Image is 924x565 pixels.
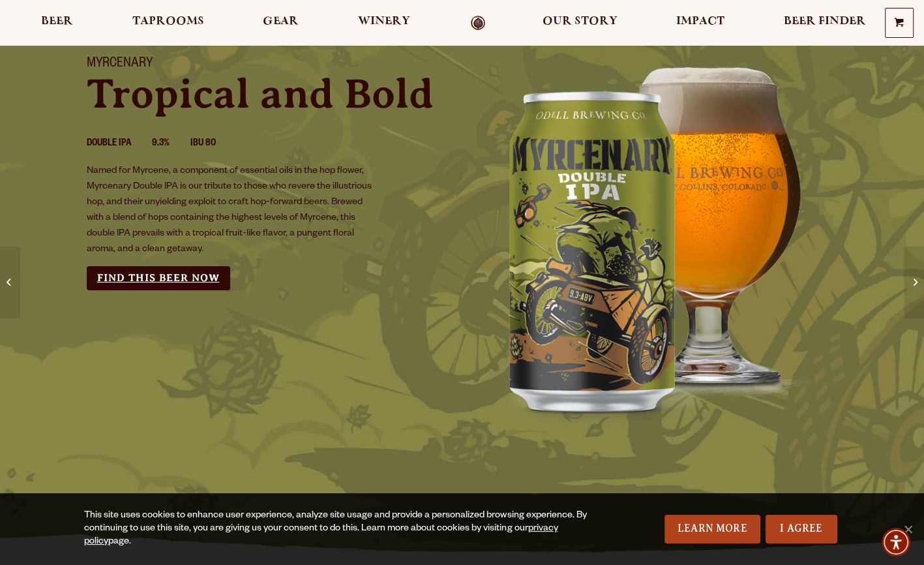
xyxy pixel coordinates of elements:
span: Beer Finder [784,16,866,27]
a: Beer Finder [775,16,874,31]
span: Beer [41,16,73,27]
a: Impact [668,16,733,31]
a: Learn More [664,515,760,543]
a: Taprooms [124,16,213,31]
span: Our Story [543,16,618,27]
a: Our Story [534,16,626,31]
span: Impact [676,16,724,27]
span: Taprooms [132,16,204,27]
a: Winery [350,16,419,31]
li: 9.3% [152,136,190,153]
li: Double IPA [87,136,152,153]
div: This site uses cookies to enhance user experience, analyze site usage and provide a personalized ... [84,510,599,549]
span: Winery [358,16,410,27]
h1: Myrcenary [87,56,447,73]
span: Gear [263,16,299,27]
p: Named for Myrcene, a component of essential oils in the hop flower, Myrcenary Double IPA is our t... [87,164,375,258]
a: Odell Home [453,16,502,31]
a: Find this Beer Now [87,266,230,290]
a: Gear [254,16,307,31]
p: Tropical and Bold [87,73,447,115]
div: Accessibility Menu [882,528,910,557]
a: I Agree [766,515,837,543]
a: Beer [33,16,82,31]
li: IBU 80 [190,136,237,153]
